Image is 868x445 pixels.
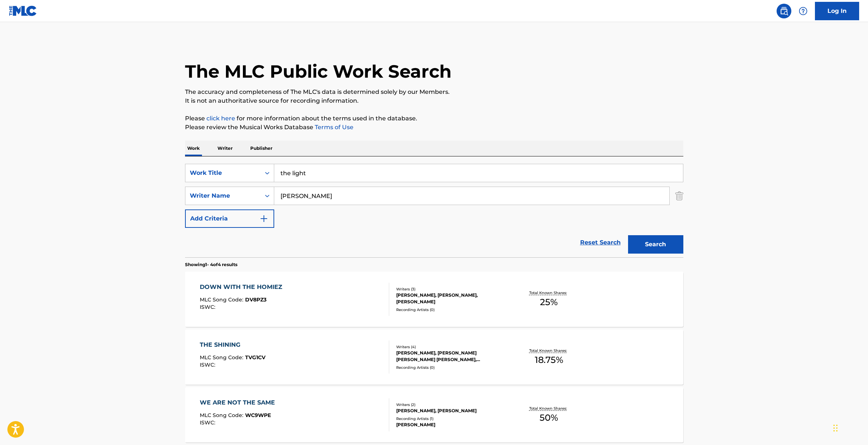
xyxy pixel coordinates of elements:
[185,387,683,442] a: WE ARE NOT THE SAMEMLC Song Code:WC9WPEISWC:Writers (2)[PERSON_NAME], [PERSON_NAME]Recording Arti...
[396,292,508,305] div: [PERSON_NAME], [PERSON_NAME], [PERSON_NAME]
[245,354,265,361] span: TVG1CV
[540,411,558,424] span: 50 %
[200,412,245,418] span: MLC Song Code :
[200,283,286,292] div: DOWN WITH THE HOMIEZ
[245,296,266,303] span: DV8PZ3
[815,2,859,20] a: Log In
[396,286,508,292] div: Writers ( 3 )
[396,344,508,350] div: Writers ( 4 )
[200,340,265,349] div: THE SHINING
[396,407,508,414] div: [PERSON_NAME], [PERSON_NAME]
[799,7,808,15] img: help
[831,410,868,445] iframe: Chat Widget
[259,214,268,223] img: 9d2ae6d4665cec9f34b9.svg
[200,398,279,407] div: WE ARE NOT THE SAME
[185,114,683,123] p: Please for more information about the terms used in the database.
[396,307,508,312] div: Recording Artists ( 0 )
[190,191,256,200] div: Writer Name
[185,60,452,82] h1: The MLC Public Work Search
[396,416,508,421] div: Recording Artists ( 1 )
[313,124,353,131] a: Terms of Use
[540,296,558,309] span: 25 %
[529,290,569,296] p: Total Known Shares:
[200,419,217,426] span: ISWC :
[206,115,235,122] a: click here
[248,141,275,156] p: Publisher
[833,417,838,439] div: Drag
[185,209,274,228] button: Add Criteria
[529,348,569,353] p: Total Known Shares:
[185,96,683,105] p: It is not an authoritative source for recording information.
[215,141,235,156] p: Writer
[675,187,683,205] img: Delete Criterion
[535,353,563,367] span: 18.75 %
[200,296,245,303] span: MLC Song Code :
[529,406,569,411] p: Total Known Shares:
[185,123,683,132] p: Please review the Musical Works Database
[628,235,683,254] button: Search
[396,350,508,363] div: [PERSON_NAME], [PERSON_NAME] [PERSON_NAME] [PERSON_NAME], [PERSON_NAME]
[777,4,791,18] a: Public Search
[396,402,508,407] div: Writers ( 2 )
[185,272,683,327] a: DOWN WITH THE HOMIEZMLC Song Code:DV8PZ3ISWC:Writers (3)[PERSON_NAME], [PERSON_NAME], [PERSON_NAM...
[396,365,508,370] div: Recording Artists ( 0 )
[9,6,37,16] img: MLC Logo
[185,88,683,96] p: The accuracy and completeness of The MLC's data is determined solely by our Members.
[185,164,683,257] form: Search Form
[796,4,811,18] div: Help
[200,304,217,310] span: ISWC :
[185,261,237,268] p: Showing 1 - 4 of 4 results
[200,361,217,368] span: ISWC :
[780,7,788,15] img: search
[245,412,271,418] span: WC9WPE
[576,234,624,251] a: Reset Search
[185,141,202,156] p: Work
[185,329,683,385] a: THE SHININGMLC Song Code:TVG1CVISWC:Writers (4)[PERSON_NAME], [PERSON_NAME] [PERSON_NAME] [PERSON...
[396,421,508,428] div: [PERSON_NAME]
[190,169,256,177] div: Work Title
[847,308,868,368] iframe: Resource Center
[200,354,245,361] span: MLC Song Code :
